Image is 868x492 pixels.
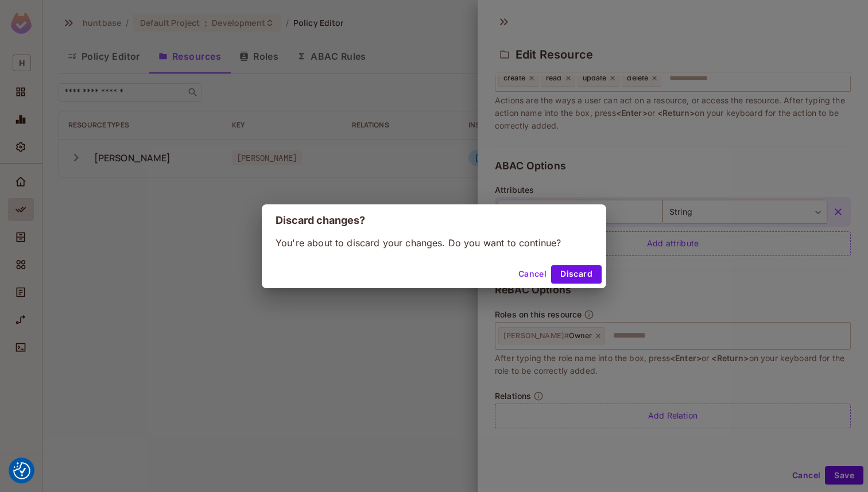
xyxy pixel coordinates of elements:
h2: Discard changes? [262,204,606,237]
button: Cancel [514,265,551,284]
p: You're about to discard your changes. Do you want to continue? [276,237,592,249]
button: Consent Preferences [13,462,30,479]
img: Revisit consent button [13,462,30,479]
button: Discard [551,265,602,284]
